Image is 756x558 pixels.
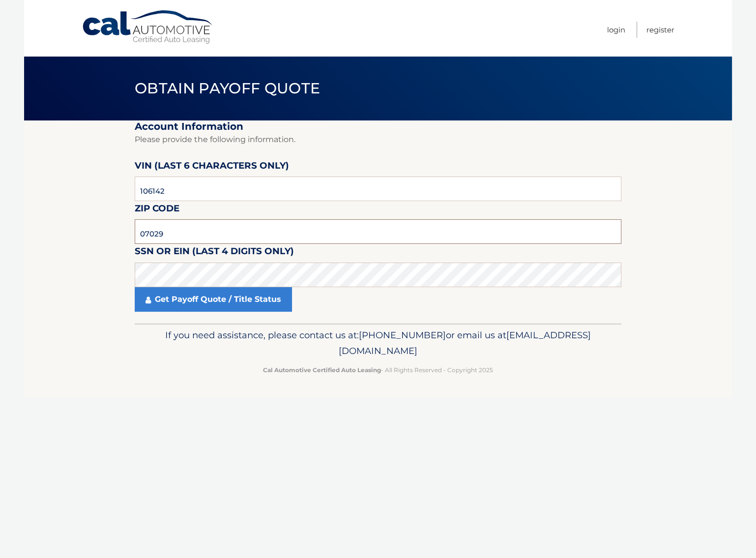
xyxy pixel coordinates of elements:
[141,327,615,359] p: If you need assistance, please contact us at: or email us at
[359,329,446,341] span: [PHONE_NUMBER]
[135,158,289,176] label: VIN (last 6 characters only)
[135,201,179,219] label: Zip Code
[135,133,621,147] p: Please provide the following information.
[135,244,294,262] label: SSN or EIN (last 4 digits only)
[141,365,615,375] p: - All Rights Reserved - Copyright 2025
[646,22,674,38] a: Register
[135,79,320,97] span: Obtain Payoff Quote
[135,287,292,312] a: Get Payoff Quote / Title Status
[135,120,621,133] h2: Account Information
[263,366,381,374] strong: Cal Automotive Certified Auto Leasing
[607,22,625,38] a: Login
[82,10,214,45] a: Cal Automotive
